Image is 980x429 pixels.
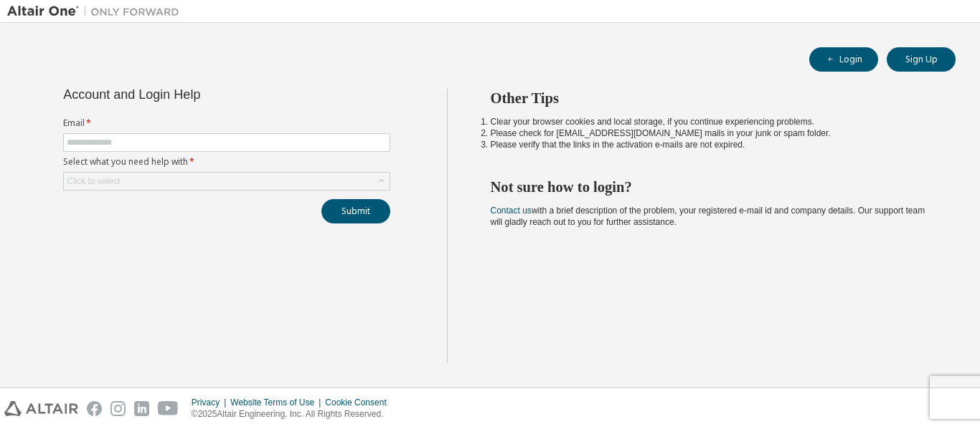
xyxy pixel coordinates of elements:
[64,173,390,190] div: Click to select
[321,199,390,223] button: Submit
[192,408,395,420] p: © 2025 Altair Engineering, Inc. All Rights Reserved.
[110,401,126,416] img: instagram.svg
[887,47,956,72] button: Sign Up
[7,4,187,19] img: Altair One
[134,401,149,416] img: linkedin.svg
[158,401,179,416] img: youtube.svg
[325,397,395,408] div: Cookie Consent
[4,401,78,416] img: altair_logo.svg
[67,175,120,187] div: Click to select
[491,139,930,150] li: Please verify that the links in the activation e-mails are not expired.
[491,206,925,227] span: with a brief description of the problem, your registered e-mail id and company details. Our suppo...
[491,89,930,107] h2: Other Tips
[491,206,532,216] a: Contact us
[491,178,930,196] h2: Not sure how to login?
[230,397,325,408] div: Website Terms of Use
[63,89,325,100] div: Account and Login Help
[63,156,390,168] label: Select what you need help with
[87,401,102,416] img: facebook.svg
[192,397,230,408] div: Privacy
[63,117,390,129] label: Email
[491,127,930,139] li: Please check for [EMAIL_ADDRESS][DOMAIN_NAME] mails in your junk or spam folder.
[809,47,878,72] button: Login
[491,116,930,127] li: Clear your browser cookies and local storage, if you continue experiencing problems.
